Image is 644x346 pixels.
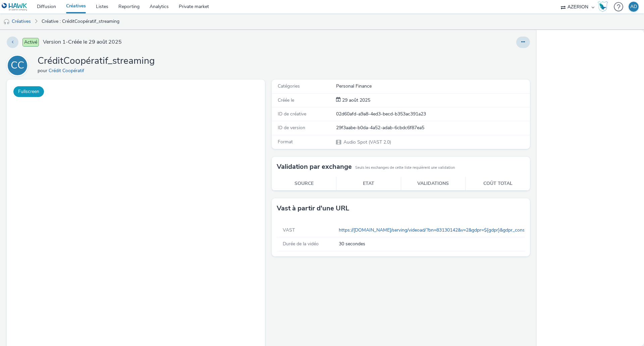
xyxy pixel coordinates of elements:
img: audio [3,18,10,25]
span: ID de créative [278,111,306,117]
span: ID de version [278,125,305,131]
span: Catégories [278,83,300,89]
span: 29 août 2025 [341,97,370,103]
span: pour [38,67,49,74]
th: Validations [401,177,466,191]
small: Seuls les exchanges de cette liste requièrent une validation [355,165,455,170]
div: Création 29 août 2025, 12:52 [341,97,370,104]
a: Crédit Coopératif [49,67,87,74]
a: Hawk Academy [598,1,610,12]
a: https://[DOMAIN_NAME]/serving/videoad/?bn=83130142&v=2&gdpr=${gdpr}&gdpr_consent=${gdpr_consent_5... [339,227,617,233]
img: undefined Logo [2,3,28,11]
span: Version 1 - Créée le 29 août 2025 [43,38,122,46]
div: 29f3aabe-b0da-4a52-adab-6cbdc6f87ea5 [336,125,529,131]
a: Créative : CréditCoopératif_streaming [38,13,123,30]
span: Format [278,139,293,145]
div: 02d60afd-a9a8-4ed3-becd-b353ac391a23 [336,111,529,117]
img: Hawk Academy [598,1,608,12]
th: Coût total [466,177,530,191]
span: Créée le [278,97,294,103]
div: AD [630,2,637,12]
span: VAST [283,227,295,233]
span: Activé [22,38,39,47]
th: Etat [336,177,401,191]
th: Source [272,177,336,191]
span: Audio Spot (VAST 2.0) [343,139,391,145]
span: 30 secondes [339,241,365,247]
span: Durée de la vidéo [283,241,319,247]
h3: Vast à partir d'une URL [277,203,349,213]
a: CC [7,62,31,68]
button: Fullscreen [13,86,44,97]
div: Personal Finance [336,83,529,90]
h1: CréditCoopératif_streaming [38,55,155,67]
h3: Validation par exchange [277,162,352,172]
div: CC [11,56,24,75]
